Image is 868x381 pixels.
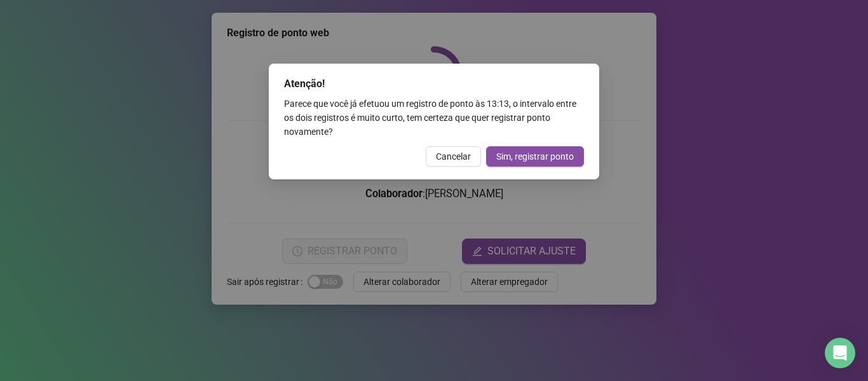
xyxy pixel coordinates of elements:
span: Cancelar [436,149,471,163]
div: Parece que você já efetuou um registro de ponto às 13:13 , o intervalo entre os dois registros é ... [284,97,584,139]
span: Sim, registrar ponto [496,149,574,163]
button: Sim, registrar ponto [486,146,584,167]
div: Atenção! [284,76,584,92]
div: Open Intercom Messenger [825,338,855,368]
button: Cancelar [426,146,481,167]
